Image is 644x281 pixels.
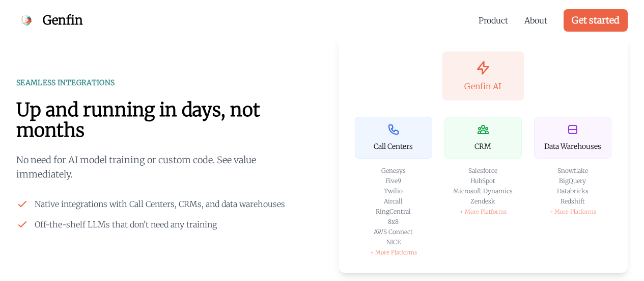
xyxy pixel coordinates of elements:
div: + More Platforms [444,208,522,216]
span: Native integrations with Call Centers, CRMs, and data warehouses [35,198,285,210]
div: Genesys [355,167,432,175]
div: Redshift [534,197,611,206]
div: Twilio [355,187,432,195]
div: Aircall [355,197,432,206]
div: BigQuery [534,177,611,185]
div: + More Platforms [355,248,432,257]
span: Off-the-shelf LLMs that don't need any training [35,218,217,231]
div: HubSpot [444,177,522,185]
span: Genfin [43,12,83,29]
div: Databricks [534,187,611,195]
div: Snowflake [534,167,611,175]
div: NICE [355,238,432,246]
a: Product [479,14,508,27]
a: About [524,14,547,27]
h2: Up and running in days, not months [16,100,306,141]
div: AWS Connect [355,228,432,236]
div: Five9 [355,177,432,185]
div: Salesforce [444,167,522,175]
p: No need for AI model training or custom code. See value immediately. [16,153,306,182]
div: 8x8 [355,218,432,226]
img: Genfin Logo [16,10,37,31]
div: RingCentral [355,208,432,216]
span: Genfin AI [464,81,501,91]
div: Zendesk [444,197,522,206]
div: + More Platforms [534,208,611,216]
div: SEAMLESS INTEGRATIONS [16,78,306,88]
a: Get started [564,9,628,32]
div: Microsoft Dynamics [444,187,522,195]
span: CRM [474,142,491,151]
span: Data Warehouses [544,142,601,151]
a: Genfin [16,10,83,31]
span: Call Centers [374,142,413,151]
